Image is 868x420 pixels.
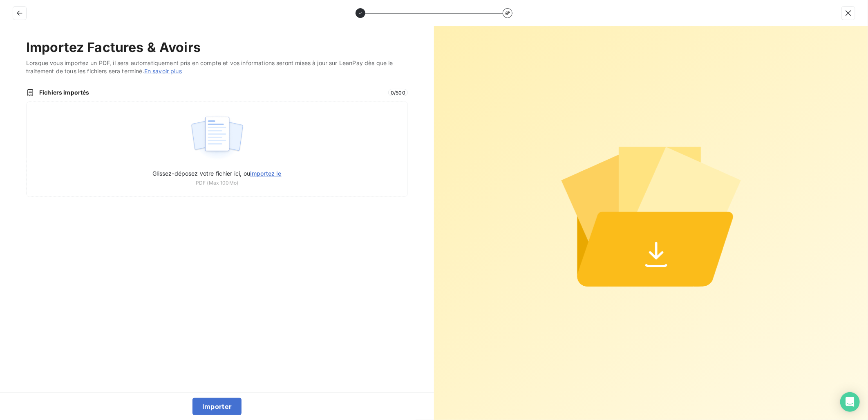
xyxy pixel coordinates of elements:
span: PDF (Max 100Mo) [196,179,238,187]
h2: Importez Factures & Avoirs [26,39,408,56]
span: 0 / 500 [388,89,408,96]
span: Lorsque vous importez un PDF, il sera automatiquement pris en compte et vos informations seront m... [26,59,408,75]
button: Importer [192,398,242,415]
a: En savoir plus [144,68,182,75]
span: importez le [250,170,282,177]
div: Open Intercom Messenger [840,392,860,412]
span: Fichiers importés [39,88,383,97]
img: illustration [190,112,244,164]
span: Glissez-déposez votre fichier ici, ou [152,170,281,177]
